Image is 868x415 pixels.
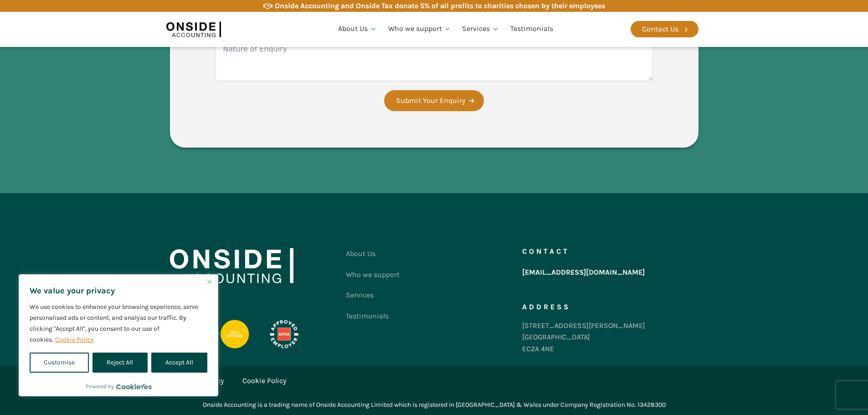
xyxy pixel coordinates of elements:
a: [EMAIL_ADDRESS][DOMAIN_NAME] [522,264,645,281]
a: Services [457,14,505,45]
div: Powered by [86,382,152,391]
h5: Address [522,303,570,311]
a: Testimonials [505,14,559,45]
a: Testimonials [346,306,400,327]
a: Who we support [383,14,457,45]
h5: Contact [522,248,570,255]
div: We value your privacy [18,274,219,397]
button: Accept All [151,353,207,373]
button: Reject All [92,353,147,373]
a: Privacy Policy [179,375,224,387]
a: About Us [346,243,400,264]
div: Onside Accounting is a trading name of Onside Accounting Limited which is registered in [GEOGRAPH... [203,400,666,410]
a: Cookie Policy [242,375,286,387]
div: [STREET_ADDRESS][PERSON_NAME] [GEOGRAPHIC_DATA] EC2A 4NE [522,320,645,355]
a: Visit CookieYes website [116,384,152,389]
a: Services [346,285,400,306]
img: Onside Accounting [166,19,221,40]
img: Onside Accounting [170,248,293,283]
button: Submit Your Enquiry [384,90,484,111]
p: We value your privacy [30,285,207,296]
button: Customise [30,353,89,373]
img: Close [207,280,211,284]
a: About Us [333,14,383,45]
a: Who we support [346,264,400,285]
textarea: Nature of Enquiry [216,40,653,81]
img: APPROVED-EMPLOYER-PROFESSIONAL-DEVELOPMENT-REVERSED_LOGO [258,320,309,349]
a: Cookie Policy [55,335,94,344]
button: Close [204,276,215,287]
p: We use cookies to enhance your browsing experience, serve personalised ads or content, and analys... [30,302,207,345]
div: Contact Us [642,23,678,35]
a: Contact Us [631,21,699,37]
